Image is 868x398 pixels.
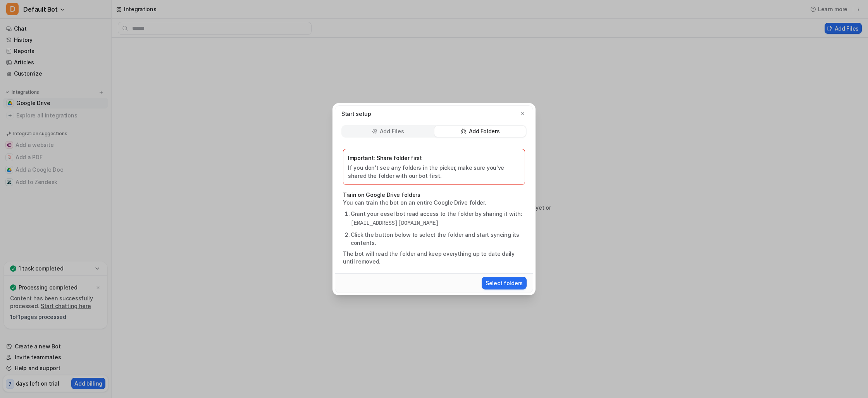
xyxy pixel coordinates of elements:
[343,191,525,199] p: Train on Google Drive folders
[351,231,525,247] li: Click the button below to select the folder and start syncing its contents.
[343,199,525,207] p: You can train the bot on an entire Google Drive folder.
[348,154,520,162] p: Important: Share folder first
[469,127,500,135] p: Add Folders
[482,277,527,289] button: Select folders
[380,127,404,135] p: Add Files
[348,164,520,180] p: If you don't see any folders in the picker, make sure you've shared the folder with our bot first.
[341,110,371,118] p: Start setup
[351,219,525,227] pre: [EMAIL_ADDRESS][DOMAIN_NAME]
[351,210,525,227] li: Grant your eesel bot read access to the folder by sharing it with:
[343,250,525,265] p: The bot will read the folder and keep everything up to date daily until removed.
